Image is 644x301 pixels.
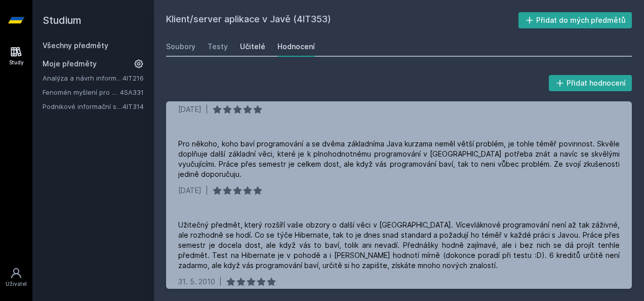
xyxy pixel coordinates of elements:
[2,262,30,293] a: Uživatel
[178,185,202,196] div: [DATE]
[166,42,195,52] div: Soubory
[208,42,228,52] div: Testy
[240,36,265,57] a: Učitelé
[2,41,30,71] a: Study
[43,41,108,50] a: Všechny předměty
[6,280,27,288] div: Uživatel
[178,139,620,179] div: Pro někoho, koho baví programování a se dvěma základníma Java kurzama neměl větší problém, je toh...
[123,102,144,110] a: 4IT314
[9,59,24,66] div: Study
[43,87,120,97] a: Fenomén myšlení pro manažery
[166,36,195,57] a: Soubory
[208,36,228,57] a: Testy
[206,104,208,115] div: |
[120,88,144,96] a: 4SA331
[43,73,123,83] a: Analýza a návrh informačních systémů
[518,12,632,28] button: Přidat do mých předmětů
[277,36,315,57] a: Hodnocení
[240,42,265,52] div: Učitelé
[123,74,144,82] a: 4IT216
[166,12,518,28] h2: Klient/server aplikace v Javě (4IT353)
[43,59,97,69] span: Moje předměty
[178,220,620,271] div: Užitečný předmět, který rozšíří vaše obzory o další věci v [GEOGRAPHIC_DATA]. Vícevláknové progra...
[178,104,202,115] div: [DATE]
[219,277,222,287] div: |
[277,42,315,52] div: Hodnocení
[206,185,208,196] div: |
[178,277,215,287] div: 31. 5. 2010
[549,75,632,91] button: Přidat hodnocení
[43,101,123,111] a: Podnikové informační systémy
